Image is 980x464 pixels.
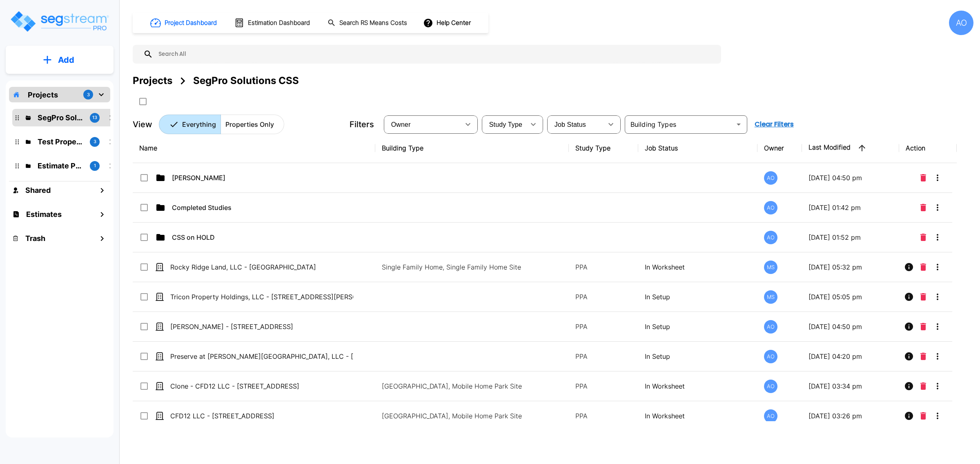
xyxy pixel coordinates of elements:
[808,173,893,183] p: [DATE] 04:50 pm
[172,203,355,212] p: Completed Studies
[901,259,917,275] button: Info
[170,411,353,421] p: CFD12 LLC - [STREET_ADDRESS]
[929,170,946,186] button: More-Options
[917,318,929,335] button: Delete
[808,381,893,391] p: [DATE] 03:34 pm
[764,290,777,304] div: MS
[170,351,353,361] p: Preserve at [PERSON_NAME][GEOGRAPHIC_DATA], LLC - [STREET_ADDRESS]
[575,411,632,421] p: PPA
[645,262,751,272] p: In Worksheet
[901,318,917,335] button: Info
[764,201,777,214] div: AO
[421,15,474,31] button: Help Center
[917,229,929,245] button: Delete
[764,231,777,244] div: AO
[165,18,217,28] h1: Project Dashboard
[339,18,407,28] h1: Search RS Means Costs
[569,133,638,163] th: Study Type
[92,114,97,121] p: 13
[929,408,946,424] button: More-Options
[38,112,83,123] p: SegPro Solutions CSS
[172,173,355,183] p: [PERSON_NAME]
[645,292,751,302] p: In Setup
[483,113,525,136] div: Select
[917,199,929,216] button: Delete
[26,209,62,220] h1: Estimates
[764,380,777,393] div: AO
[733,119,744,130] button: Open
[220,115,284,134] button: Properties Only
[764,320,777,334] div: AO
[324,15,412,31] button: Search RS Means Costs
[645,381,751,391] p: In Worksheet
[929,259,946,275] button: More-Options
[382,381,561,391] p: [GEOGRAPHIC_DATA], Mobile Home Park Site
[901,408,917,424] button: Info
[764,350,777,363] div: AO
[751,116,797,133] button: Clear Filters
[645,351,751,361] p: In Setup
[627,119,731,130] input: Building Types
[38,136,83,147] p: Test Property Folder
[764,261,777,274] div: MS
[350,118,374,130] p: Filters
[949,11,973,35] div: AO
[917,289,929,305] button: Delete
[929,378,946,394] button: More-Options
[25,185,51,196] h1: Shared
[808,203,893,212] p: [DATE] 01:42 pm
[808,322,893,331] p: [DATE] 04:50 pm
[193,73,299,88] div: SegPro Solutions CSS
[929,318,946,335] button: More-Options
[135,93,151,110] button: SelectAll
[375,133,569,163] th: Building Type
[170,322,353,331] p: [PERSON_NAME] - [STREET_ADDRESS]
[555,121,586,128] span: Job Status
[225,119,274,129] p: Properties Only
[385,113,460,136] div: Select
[9,10,109,33] img: Logo
[133,133,375,163] th: Name
[382,262,561,272] p: Single Family Home, Single Family Home Site
[382,411,561,421] p: [GEOGRAPHIC_DATA], Mobile Home Park Site
[929,289,946,305] button: More-Options
[94,138,96,145] p: 3
[808,411,893,421] p: [DATE] 03:26 pm
[575,292,632,302] p: PPA
[248,18,310,28] h1: Estimation Dashboard
[170,381,353,391] p: Clone - CFD12 LLC - [STREET_ADDRESS]
[917,170,929,186] button: Delete
[133,73,172,88] div: Projects
[917,348,929,365] button: Delete
[94,162,96,169] p: 1
[87,91,90,98] p: 3
[133,118,152,130] p: View
[917,408,929,424] button: Delete
[6,48,114,72] button: Add
[549,113,603,136] div: Select
[575,322,632,331] p: PPA
[489,121,522,128] span: Study Type
[575,351,632,361] p: PPA
[764,171,777,185] div: AO
[901,348,917,365] button: Info
[899,133,957,163] th: Action
[231,14,314,31] button: Estimation Dashboard
[808,351,893,361] p: [DATE] 04:20 pm
[929,199,946,216] button: More-Options
[920,436,939,456] iframe: Intercom live chat
[802,133,899,163] th: Last Modified
[901,378,917,394] button: Info
[159,115,284,134] div: Platform
[153,45,717,64] input: Search All
[917,259,929,275] button: Delete
[645,322,751,331] p: In Setup
[147,14,221,32] button: Project Dashboard
[391,121,411,128] span: Owner
[170,292,353,302] p: Tricon Property Holdings, LLC - [STREET_ADDRESS][PERSON_NAME]
[808,292,893,302] p: [DATE] 05:05 pm
[28,89,58,100] p: Projects
[182,119,216,129] p: Everything
[645,411,751,421] p: In Worksheet
[764,409,777,423] div: AO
